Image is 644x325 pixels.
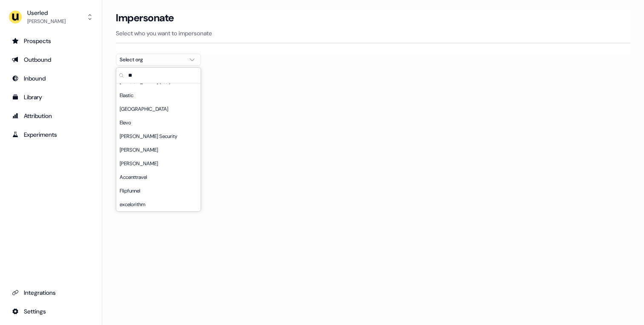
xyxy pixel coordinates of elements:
a: Go to integrations [7,305,95,318]
a: Go to prospects [7,34,95,48]
div: Elevo [116,116,201,129]
div: Select org [120,55,184,64]
div: Suggestions [116,83,201,211]
div: Flipfunnel [116,184,201,198]
div: Outbound [12,55,90,64]
div: Experiments [12,130,90,139]
div: Settings [12,307,90,316]
a: Go to Inbound [7,72,95,85]
div: Elastic [116,89,201,102]
div: [PERSON_NAME] Security [116,129,201,143]
a: Go to templates [7,90,95,104]
div: Accenttravel [116,170,201,184]
div: [GEOGRAPHIC_DATA] [116,102,201,116]
div: [PERSON_NAME] [116,143,201,157]
button: Select org [116,54,201,66]
div: Userled [27,9,66,17]
div: Library [12,93,90,101]
a: Go to outbound experience [7,53,95,66]
div: Prospects [12,37,90,45]
div: excelorithm [116,198,201,211]
div: Integrations [12,288,90,297]
a: Go to attribution [7,109,95,123]
a: Go to experiments [7,128,95,141]
div: Attribution [12,112,90,120]
div: Inbound [12,74,90,83]
button: Userled[PERSON_NAME] [7,7,95,27]
div: [PERSON_NAME] [116,157,201,170]
h3: Impersonate [116,12,174,24]
a: Go to integrations [7,286,95,299]
div: [PERSON_NAME] [27,17,66,26]
p: Select who you want to impersonate [116,29,630,37]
